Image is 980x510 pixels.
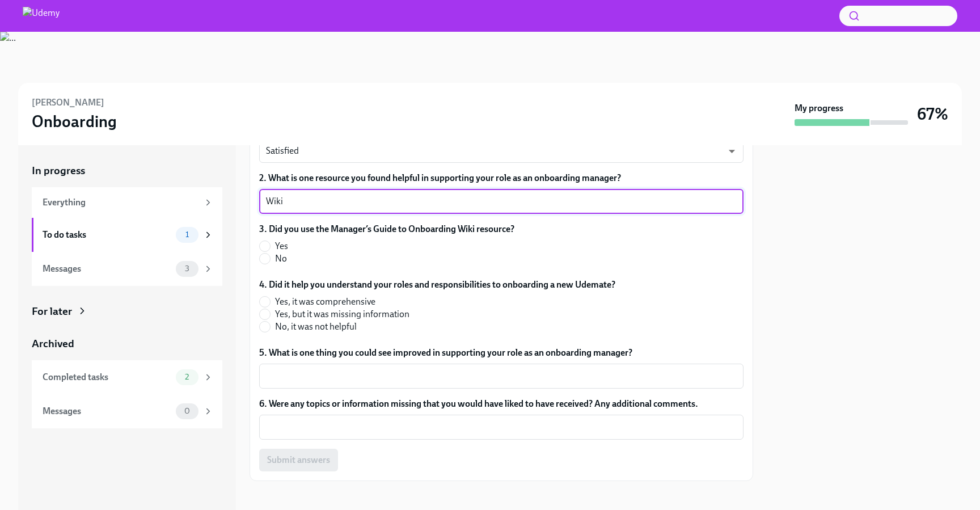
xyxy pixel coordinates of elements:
[259,172,744,184] label: 2. What is one resource you found helpful in supporting your role as an onboarding manager?
[32,163,222,178] a: In progress
[23,7,60,25] img: Udemy
[32,304,72,319] div: For later
[275,252,287,265] span: No
[259,347,744,359] label: 5. What is one thing you could see improved in supporting your role as an onboarding manager?
[259,223,514,235] label: 3. Did you use the Manager’s Guide to Onboarding Wiki resource?
[43,371,171,383] div: Completed tasks
[917,104,948,124] h3: 67%
[32,360,222,394] a: Completed tasks2
[178,264,196,273] span: 3
[275,296,375,308] span: Yes, it was comprehensive
[32,304,222,319] a: For later
[43,196,198,209] div: Everything
[275,240,288,252] span: Yes
[32,187,222,218] a: Everything
[259,279,615,291] label: 4. Did it help you understand your roles and responsibilities to onboarding a new Udemate?
[259,139,744,163] div: Satisfied
[275,308,409,321] span: Yes, but it was missing information
[32,252,222,286] a: Messages3
[43,229,171,241] div: To do tasks
[178,407,197,415] span: 0
[259,398,744,410] label: 6. Were any topics or information missing that you would have liked to have received? Any additio...
[32,394,222,428] a: Messages0
[275,321,357,333] span: No, it was not helpful
[43,263,171,275] div: Messages
[32,218,222,252] a: To do tasks1
[32,96,104,109] h6: [PERSON_NAME]
[179,230,196,239] span: 1
[43,405,171,418] div: Messages
[32,111,117,132] h3: Onboarding
[178,373,196,381] span: 2
[795,102,843,115] strong: My progress
[266,195,737,208] textarea: Wiki
[32,336,222,351] a: Archived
